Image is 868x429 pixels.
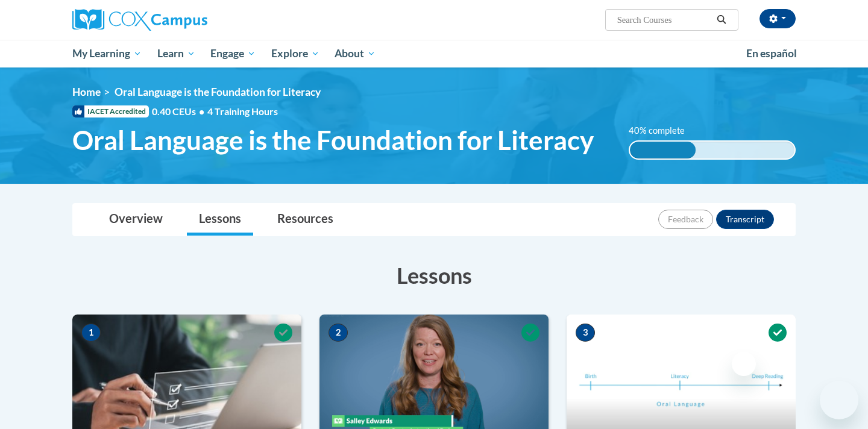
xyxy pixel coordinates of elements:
span: Oral Language is the Foundation for Literacy [115,86,321,98]
button: Transcript [716,210,774,229]
h3: Lessons [72,260,796,290]
span: About [335,46,376,61]
span: Learn [157,46,195,61]
iframe: Close message [732,352,756,376]
span: 1 [81,324,101,342]
a: Resources [265,204,345,236]
button: Account Settings [759,9,796,28]
div: Main menu [54,40,814,67]
a: About [327,40,384,67]
span: 0.40 CEUs [152,105,207,118]
span: My Learning [72,46,142,61]
a: Learn [149,40,203,67]
div: 40% complete [630,142,696,158]
a: Explore [263,40,327,67]
span: 2 [329,324,348,342]
a: Lessons [187,204,253,236]
span: IACET Accredited [72,105,149,117]
iframe: Button to launch messaging window [820,381,858,419]
a: Engage [203,40,263,67]
button: Feedback [658,210,713,229]
a: En español [738,41,805,66]
span: En español [746,47,797,60]
img: Cox Campus [72,9,207,31]
a: My Learning [64,40,149,67]
span: • [199,105,204,117]
label: 40% complete [629,124,698,137]
span: 4 Training Hours [207,105,278,117]
span: Oral Language is the Foundation for Literacy [72,124,594,156]
a: Overview [97,204,175,236]
a: Home [72,86,101,98]
button: Search [712,13,731,27]
span: Engage [210,46,256,61]
span: 3 [576,324,595,342]
input: Search Courses [616,13,712,27]
span: Explore [271,46,319,61]
a: Cox Campus [72,9,301,31]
